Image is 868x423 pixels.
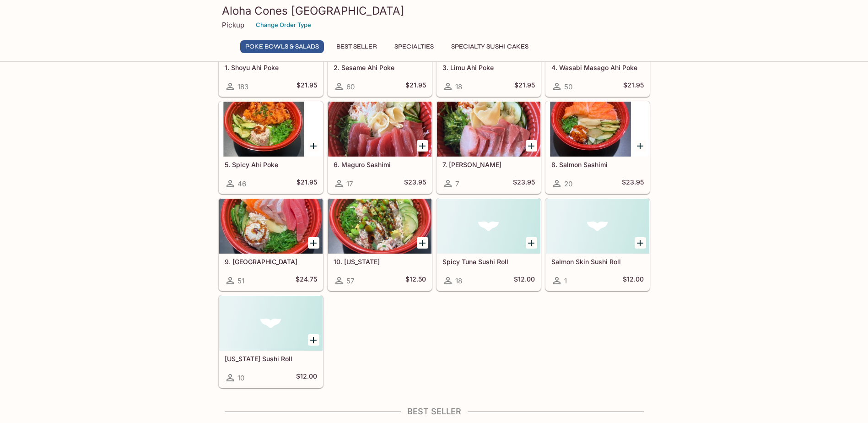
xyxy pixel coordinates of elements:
h5: $12.00 [514,275,535,286]
span: 51 [237,277,244,285]
div: 8. Salmon Sashimi [546,102,649,157]
div: 9. Charashi [219,199,323,254]
div: 5. Spicy Ahi Poke [219,102,323,157]
h5: 8. Salmon Sashimi [551,161,644,168]
button: Specialty Sushi Cakes [446,40,534,53]
h5: 10. [US_STATE] [334,258,426,266]
button: Add California Sushi Roll [308,334,319,346]
a: Spicy Tuna Sushi Roll18$12.00 [437,198,541,291]
button: Add 9. Charashi [308,237,319,249]
button: Add 6. Maguro Sashimi [417,140,428,152]
div: 6. Maguro Sashimi [328,102,431,157]
h5: 2. Sesame Ahi Poke [334,64,426,71]
div: Spicy Tuna Sushi Roll [437,199,540,254]
a: 5. Spicy Ahi Poke46$21.95 [219,101,323,194]
span: 60 [346,82,355,91]
a: 8. Salmon Sashimi20$23.95 [545,101,650,194]
span: 10 [237,374,244,382]
span: 57 [346,277,354,285]
h5: 6. Maguro Sashimi [334,161,426,168]
h5: 4. Wasabi Masago Ahi Poke [551,64,644,71]
div: 7. Hamachi Sashimi [437,102,540,157]
span: 17 [346,179,353,188]
h5: $21.95 [297,81,317,92]
button: Add 8. Salmon Sashimi [635,140,646,152]
span: 20 [564,179,572,188]
span: 183 [237,82,248,91]
h5: Spicy Tuna Sushi Roll [442,258,535,266]
h5: $24.75 [296,275,317,286]
h4: Best Seller [218,407,650,417]
span: 46 [237,179,246,188]
span: 50 [564,82,572,91]
button: Change Order Type [252,18,315,32]
button: Add 10. California [417,237,428,249]
h5: 9. [GEOGRAPHIC_DATA] [225,258,317,266]
h5: $23.95 [513,178,535,189]
h5: $23.95 [404,178,426,189]
button: Poke Bowls & Salads [240,40,324,53]
h5: $21.95 [297,178,317,189]
h5: Salmon Skin Sushi Roll [551,258,644,266]
span: 7 [455,179,459,188]
h5: 3. Limu Ahi Poke [442,64,535,71]
button: Best Seller [331,40,382,53]
a: 10. [US_STATE]57$12.50 [328,198,432,291]
button: Add 5. Spicy Ahi Poke [308,140,319,152]
a: 9. [GEOGRAPHIC_DATA]51$24.75 [219,198,323,291]
button: Add Spicy Tuna Sushi Roll [526,237,537,249]
button: Add Salmon Skin Sushi Roll [635,237,646,249]
h5: $21.95 [405,81,426,92]
span: 18 [455,277,462,285]
span: 1 [564,277,567,285]
a: 6. Maguro Sashimi17$23.95 [328,101,432,194]
a: 7. [PERSON_NAME]7$23.95 [437,101,541,194]
span: 18 [455,82,462,91]
div: 10. California [328,199,431,254]
h5: $12.00 [623,275,644,286]
a: [US_STATE] Sushi Roll10$12.00 [219,295,323,388]
h5: 7. [PERSON_NAME] [442,161,535,168]
h5: 1. Shoyu Ahi Poke [225,64,317,71]
h5: $12.50 [405,275,426,286]
h5: $21.95 [623,81,644,92]
h3: Aloha Cones [GEOGRAPHIC_DATA] [222,4,647,18]
h5: [US_STATE] Sushi Roll [225,355,317,363]
p: Pickup [222,21,244,29]
h5: $12.00 [296,372,317,383]
button: Add 7. Hamachi Sashimi [526,140,537,152]
h5: $21.95 [514,81,535,92]
button: Specialties [389,40,439,53]
h5: $23.95 [622,178,644,189]
div: California Sushi Roll [219,296,323,351]
a: Salmon Skin Sushi Roll1$12.00 [545,198,650,291]
h5: 5. Spicy Ahi Poke [225,161,317,168]
div: Salmon Skin Sushi Roll [546,199,649,254]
